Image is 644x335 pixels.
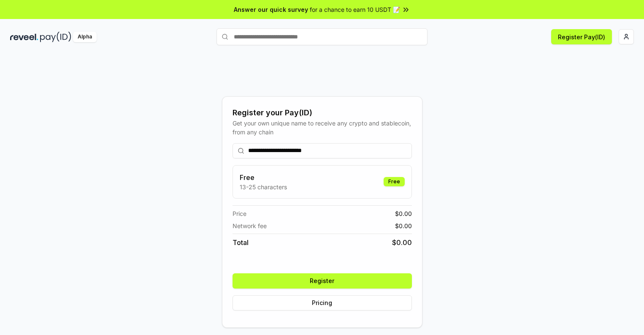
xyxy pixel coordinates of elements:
[392,237,412,248] span: $ 0.00
[233,209,246,218] span: Price
[395,209,412,218] span: $ 0.00
[395,221,412,230] span: $ 0.00
[310,5,400,14] span: for a chance to earn 10 USDT 📝
[233,119,412,136] div: Get your own unique name to receive any crypto and stablecoin, from any chain
[233,273,412,289] button: Register
[233,295,412,310] button: Pricing
[233,237,249,248] span: Total
[240,172,287,182] h3: Free
[234,5,308,14] span: Answer our quick survey
[40,32,71,42] img: pay_id
[240,182,287,191] p: 13-25 characters
[10,32,38,42] img: reveel_dark
[551,29,612,44] button: Register Pay(ID)
[233,107,412,119] div: Register your Pay(ID)
[384,177,405,186] div: Free
[233,221,267,230] span: Network fee
[73,32,97,42] div: Alpha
